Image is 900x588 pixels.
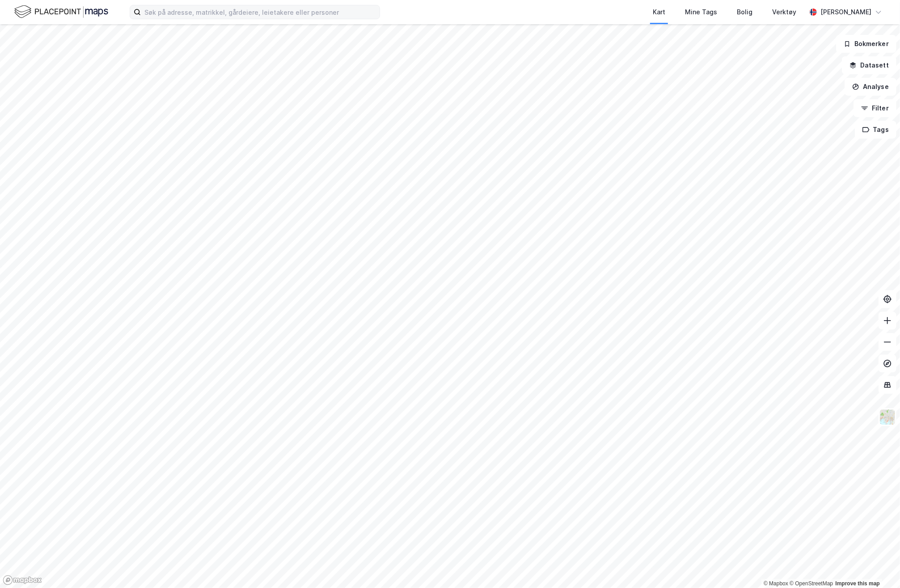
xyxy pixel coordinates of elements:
[14,4,108,20] img: logo.f888ab2527a4732fd821a326f86c7f29.svg
[820,7,871,17] div: [PERSON_NAME]
[855,545,900,588] iframe: Chat Widget
[685,7,717,17] div: Mine Tags
[653,7,665,17] div: Kart
[737,7,752,17] div: Bolig
[772,7,796,17] div: Verktøy
[141,5,380,19] input: Søk på adresse, matrikkel, gårdeiere, leietakere eller personer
